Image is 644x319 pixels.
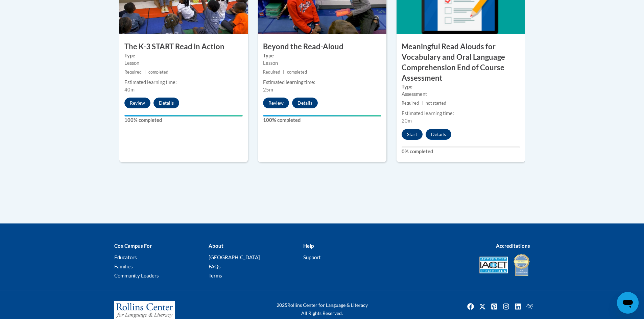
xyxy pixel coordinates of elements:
[114,263,133,269] a: Families
[124,116,243,124] label: 100% completed
[524,301,535,312] a: Facebook Group
[209,243,223,249] b: About
[402,101,419,106] span: Required
[124,70,142,75] span: Required
[209,254,260,260] a: [GEOGRAPHIC_DATA]
[303,254,321,260] a: Support
[303,243,314,249] b: Help
[263,59,381,67] div: Lesson
[114,272,159,278] a: Community Leaders
[524,301,535,312] img: Facebook group icon
[124,87,135,92] span: 40m
[397,42,525,83] h3: Meaningful Read Alouds for Vocabulary and Oral Language Comprehension End of Course Assessment
[496,243,530,249] b: Accreditations
[402,90,520,98] div: Assessment
[489,301,500,312] img: Pinterest icon
[402,118,412,124] span: 20m
[402,129,423,140] button: Start
[258,42,386,52] h3: Beyond the Read-Aloud
[512,301,523,312] img: LinkedIn icon
[513,253,530,277] img: IDA® Accredited
[209,272,222,278] a: Terms
[124,79,243,86] div: Estimated learning time:
[277,302,287,308] span: 2025
[292,98,318,108] button: Details
[501,301,511,312] img: Instagram icon
[287,70,307,75] span: completed
[477,301,488,312] img: Twitter icon
[512,301,523,312] a: Linkedin
[124,115,243,116] div: Your progress
[465,301,476,312] img: Facebook icon
[263,115,381,116] div: Your progress
[119,42,248,52] h3: The K-3 START Read in Action
[283,70,284,75] span: |
[148,70,168,75] span: completed
[402,148,520,155] label: 0% completed
[263,116,381,124] label: 100% completed
[501,301,511,312] a: Instagram
[124,59,243,67] div: Lesson
[617,292,639,314] iframe: Button to launch messaging window
[426,101,446,106] span: not started
[114,243,152,249] b: Cox Campus For
[263,98,289,108] button: Review
[422,101,423,106] span: |
[209,263,221,269] a: FAQs
[426,129,451,140] button: Details
[263,52,381,59] label: Type
[124,98,150,108] button: Review
[479,257,508,273] img: Accredited IACET® Provider
[489,301,500,312] a: Pinterest
[402,83,520,90] label: Type
[263,87,273,92] span: 25m
[402,110,520,117] div: Estimated learning time:
[465,301,476,312] a: Facebook
[263,79,381,86] div: Estimated learning time:
[144,70,146,75] span: |
[124,52,243,59] label: Type
[477,301,488,312] a: Twitter
[114,254,137,260] a: Educators
[251,301,393,317] div: Rollins Center for Language & Literacy All Rights Reserved.
[153,98,179,108] button: Details
[263,70,280,75] span: Required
